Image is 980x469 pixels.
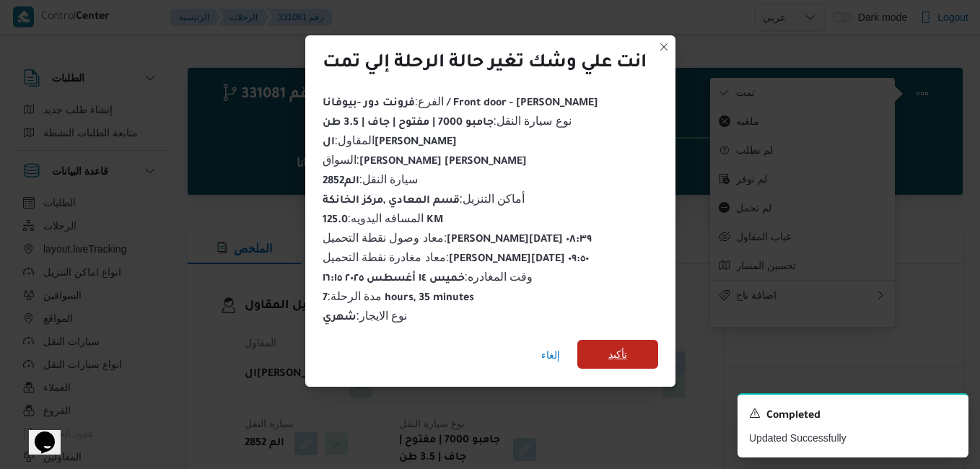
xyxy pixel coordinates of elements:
b: شهري [323,312,356,324]
iframe: chat widget [14,411,61,455]
b: [PERSON_NAME][DATE] ٠٨:٣٩ [447,234,592,246]
b: قسم المعادي ,مركز الخانكة [323,196,460,207]
span: معاد مغادرة نقطة التحميل : [323,251,590,263]
span: إلغاء [541,346,560,364]
b: ال[PERSON_NAME] [323,137,457,149]
span: أماكن التنزيل : [323,193,525,205]
span: المسافه اليدويه : [323,212,444,224]
div: انت علي وشك تغير حالة الرحلة إلي تمت [323,53,647,76]
b: 7 hours, 35 minutes [323,293,475,304]
span: السواق : [323,154,527,166]
b: [PERSON_NAME][DATE] ٠٩:٥٠ [449,254,589,266]
span: مدة الرحلة : [323,290,475,302]
span: تأكيد [608,346,627,363]
span: سيارة النقل : [323,173,419,185]
p: Updated Successfully [749,431,957,446]
span: نوع الايجار : [323,310,408,322]
span: Completed [766,408,821,425]
b: فرونت دور -بيوفانا / Front door - [PERSON_NAME] [323,98,598,110]
button: Closes this modal window [655,38,673,56]
button: تأكيد [577,340,658,369]
b: جامبو 7000 | مفتوح | جاف | 3.5 طن [323,118,494,129]
span: نوع سيارة النقل : [323,115,572,127]
span: المقاول : [323,134,457,146]
div: Notification [749,406,957,425]
span: وقت المغادره : [323,271,533,283]
span: الفرع : [323,95,598,108]
span: معاد وصول نقطة التحميل : [323,232,592,244]
b: [PERSON_NAME] [PERSON_NAME] [359,157,527,168]
b: الم2852 [323,176,359,188]
b: خميس ١٤ أغسطس ٢٠٢٥ ١٦:١٥ [323,273,465,285]
b: 125.0 KM [323,215,444,227]
button: إلغاء [535,341,566,369]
